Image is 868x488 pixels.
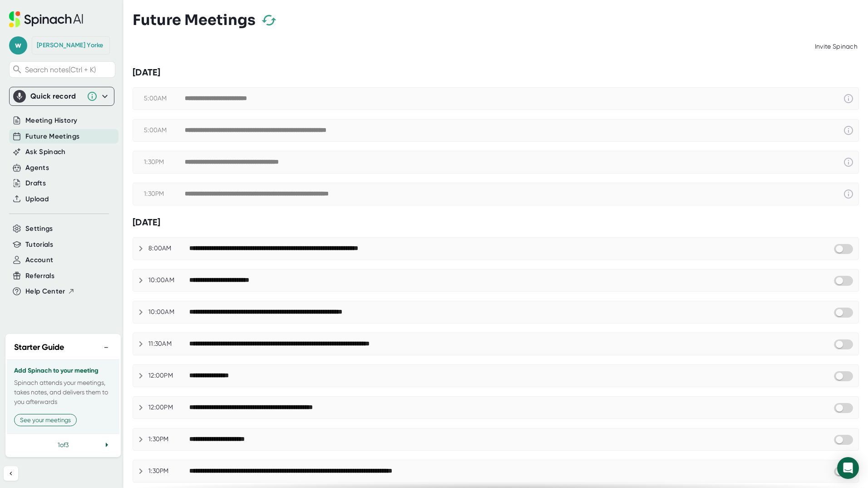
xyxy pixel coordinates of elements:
div: 5:00AM [144,126,185,134]
svg: This event has already passed [843,125,854,136]
div: [DATE] [133,67,859,78]
h3: Future Meetings [133,11,256,29]
button: Agents [25,163,49,173]
div: Invite Spinach [814,38,859,55]
button: Help Center [25,286,75,297]
p: Spinach attends your meetings, takes notes, and delivers them to you afterwards [14,378,112,407]
div: William Yorke [37,41,104,50]
svg: This event has already passed [843,157,854,168]
button: Future Meetings [25,131,79,142]
button: Drafts [25,178,46,189]
div: 11:30AM [148,340,189,348]
span: 1 of 3 [58,441,69,448]
h2: Starter Guide [14,341,64,354]
button: Collapse sidebar [4,466,18,481]
span: Search notes (Ctrl + K) [25,65,113,74]
div: Open Intercom Messenger [837,457,859,479]
button: Settings [25,224,53,234]
button: Tutorials [25,239,53,250]
div: 10:00AM [148,276,189,284]
button: See your meetings [14,414,77,426]
div: 10:00AM [148,308,189,316]
div: 8:00AM [148,244,189,253]
div: 1:30PM [148,435,189,443]
div: 1:30PM [144,158,185,166]
button: Upload [25,194,49,204]
h3: Add Spinach to your meeting [14,367,112,374]
button: Meeting History [25,115,77,126]
div: 1:30PM [148,467,189,475]
div: 1:30PM [144,190,185,198]
div: [DATE] [133,217,859,228]
button: Referrals [25,271,54,281]
span: w [9,36,27,55]
div: Quick record [30,92,82,101]
button: Ask Spinach [25,147,66,157]
div: 12:00PM [148,403,189,412]
button: Account [25,255,53,265]
span: Help Center [25,286,65,297]
div: 5:00AM [144,95,185,103]
svg: This event has already passed [843,93,854,104]
svg: This event has already passed [843,189,854,199]
div: Quick record [13,87,110,105]
div: 12:00PM [148,372,189,380]
button: − [100,341,112,354]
